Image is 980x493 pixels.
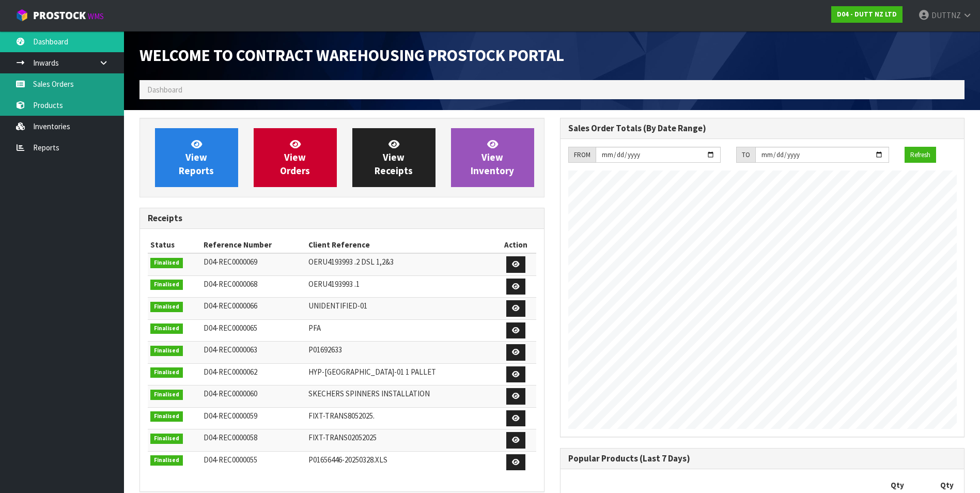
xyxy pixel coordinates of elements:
[150,346,183,356] span: Finalised
[155,128,238,187] a: ViewReports
[150,411,183,422] span: Finalised
[15,9,28,22] img: cube-alt.png
[150,323,183,334] span: Finalised
[837,10,897,19] strong: D04 - DUTT NZ LTD
[931,10,961,20] span: DUTTNZ
[204,345,257,355] span: D04-REC0000063
[150,455,183,466] span: Finalised
[471,138,514,177] span: View Inventory
[308,367,436,377] span: HYP-[GEOGRAPHIC_DATA]-01 1 PALLET
[88,11,104,21] small: WMS
[308,389,430,398] span: SKECHERS SPINNERS INSTALLATION
[308,257,394,267] span: OERU4193993 .2 DSL 1,2&3
[308,433,377,442] span: FIXT-TRANS02052025
[280,138,310,177] span: View Orders
[150,258,183,268] span: Finalised
[150,390,183,400] span: Finalised
[201,237,306,253] th: Reference Number
[204,257,257,267] span: D04-REC0000069
[150,434,183,444] span: Finalised
[306,237,495,253] th: Client Reference
[204,411,257,421] span: D04-REC0000059
[308,345,342,355] span: P01692633
[204,433,257,442] span: D04-REC0000058
[375,138,413,177] span: View Receipts
[147,85,182,95] span: Dashboard
[451,128,534,187] a: ViewInventory
[308,455,387,465] span: P01656446-20250328.XLS
[308,411,375,421] span: FIXT-TRANS8052025.
[568,454,957,464] h3: Popular Products (Last 7 Days)
[33,9,86,22] span: ProStock
[495,237,536,253] th: Action
[150,367,183,378] span: Finalised
[204,389,257,398] span: D04-REC0000060
[736,147,755,163] div: TO
[204,367,257,377] span: D04-REC0000062
[308,323,321,333] span: PFA
[568,147,596,163] div: FROM
[150,302,183,312] span: Finalised
[308,301,367,311] span: UNIDENTIFIED-01
[568,124,957,133] h3: Sales Order Totals (By Date Range)
[148,237,201,253] th: Status
[308,279,360,289] span: OERU4193993 .1
[179,138,214,177] span: View Reports
[204,455,257,465] span: D04-REC0000055
[905,147,936,163] button: Refresh
[254,128,337,187] a: ViewOrders
[150,280,183,290] span: Finalised
[352,128,435,187] a: ViewReceipts
[204,279,257,289] span: D04-REC0000068
[204,323,257,333] span: D04-REC0000065
[139,45,564,66] span: Welcome to Contract Warehousing ProStock Portal
[148,213,536,223] h3: Receipts
[204,301,257,311] span: D04-REC0000066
